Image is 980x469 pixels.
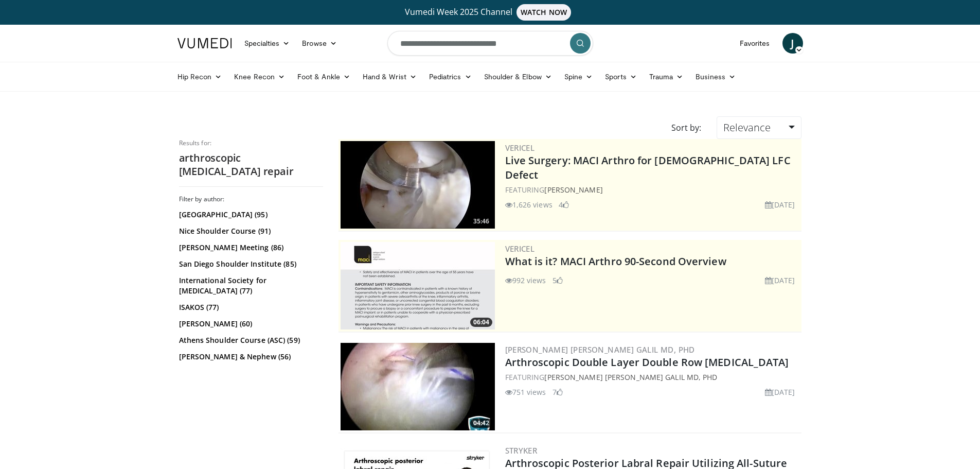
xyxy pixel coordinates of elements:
li: 751 views [505,387,546,397]
div: FEATURING [505,184,799,195]
a: Live Surgery: MACI Arthro for [DEMOGRAPHIC_DATA] LFC Defect [505,153,791,182]
a: [PERSON_NAME] [PERSON_NAME] Galil MD, PhD [505,344,695,355]
a: Hand & Wrist [357,66,423,87]
span: 06:04 [470,318,492,327]
a: Athens Shoulder Course (ASC) (59) [179,335,320,345]
a: Vericel [505,244,535,254]
a: Shoulder & Elbow [478,66,558,87]
a: Trauma [643,66,690,87]
img: aa6cc8ed-3dbf-4b6a-8d82-4a06f68b6688.300x170_q85_crop-smart_upscale.jpg [341,242,495,329]
a: Vumedi Week 2025 ChannelWATCH NOW [179,4,801,21]
li: 7 [553,387,563,397]
a: 04:42 [341,343,495,430]
a: Vericel [505,143,535,153]
a: [PERSON_NAME] [544,185,602,195]
a: [PERSON_NAME] [PERSON_NAME] Galil MD, PhD [544,372,717,382]
a: Browse [296,33,343,54]
input: Search topics, interventions [387,31,593,56]
p: Results for: [179,139,323,147]
a: [GEOGRAPHIC_DATA] (95) [179,210,320,220]
a: Knee Recon [228,66,291,87]
a: Favorites [734,33,776,54]
a: Stryker [505,445,538,456]
a: [PERSON_NAME] (60) [179,319,320,329]
h2: arthroscopic [MEDICAL_DATA] repair [179,151,323,178]
span: 04:42 [470,419,492,428]
li: 992 views [505,275,546,286]
span: Relevance [723,120,771,134]
a: Sports [599,66,643,87]
a: J [782,33,803,54]
img: 4ff6b549-aaae-402d-9677-738753951e2e.300x170_q85_crop-smart_upscale.jpg [341,343,495,430]
a: Pediatrics [423,66,478,87]
li: 1,626 views [505,199,553,210]
a: International Society for [MEDICAL_DATA] (77) [179,275,320,296]
a: [PERSON_NAME] Meeting (86) [179,242,320,253]
a: Nice Shoulder Course (91) [179,226,320,236]
a: [PERSON_NAME] & Nephew (56) [179,352,320,362]
li: [DATE] [765,387,795,397]
a: San Diego Shoulder Institute (85) [179,259,320,269]
a: Specialties [238,33,296,54]
div: FEATURING [505,372,799,383]
a: What is it? MACI Arthro 90-Second Overview [505,254,726,268]
li: 4 [559,199,569,210]
a: ISAKOS (77) [179,302,320,312]
a: Relevance [717,116,801,139]
li: [DATE] [765,275,795,286]
li: [DATE] [765,199,795,210]
span: WATCH NOW [516,4,571,21]
a: Spine [558,66,599,87]
a: Foot & Ankle [291,66,357,87]
a: Hip Recon [171,66,228,87]
img: VuMedi Logo [177,38,232,48]
a: 35:46 [341,141,495,229]
img: eb023345-1e2d-4374-a840-ddbc99f8c97c.300x170_q85_crop-smart_upscale.jpg [341,141,495,229]
a: 06:04 [341,242,495,329]
h3: Filter by author: [179,195,323,203]
div: Sort by: [664,116,709,139]
a: Arthroscopic Double Layer Double Row [MEDICAL_DATA] [505,355,789,369]
a: Business [689,66,742,87]
span: 35:46 [470,217,492,226]
li: 5 [553,275,563,286]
